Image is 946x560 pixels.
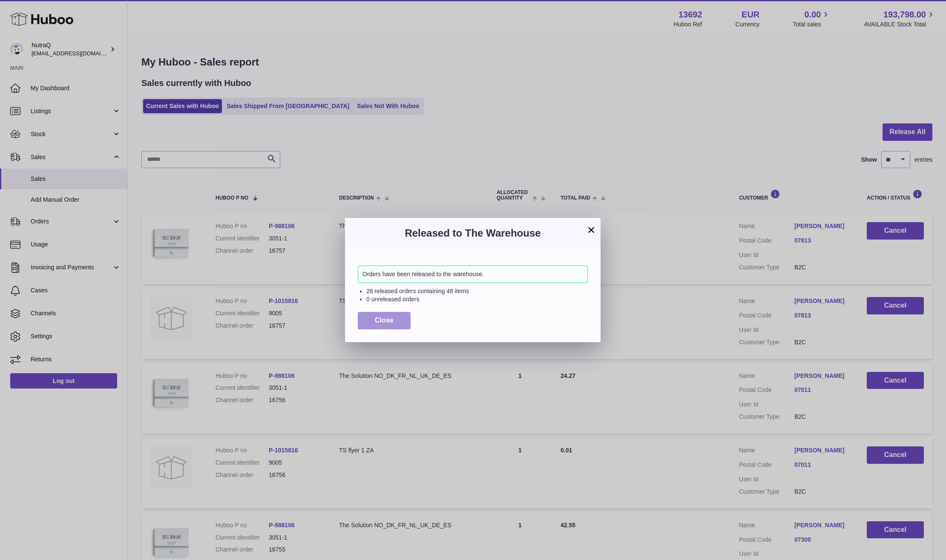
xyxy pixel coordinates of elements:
span: Close [375,317,394,324]
button: × [586,225,596,235]
li: 26 released orders containing 48 items [366,287,588,295]
li: 0 unreleased orders [366,295,588,303]
button: Close [358,312,411,329]
h3: Released to The Warehouse [358,226,588,240]
div: Orders have been released to the warehouse. [358,266,588,283]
